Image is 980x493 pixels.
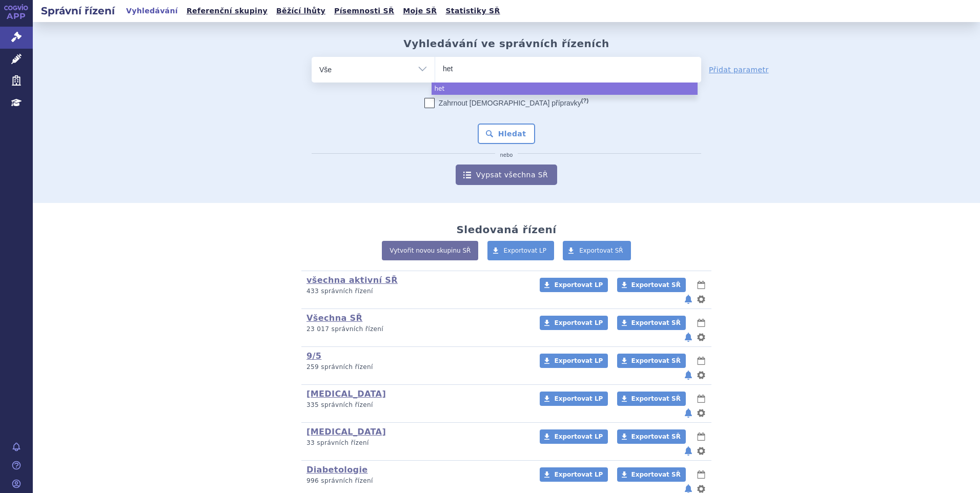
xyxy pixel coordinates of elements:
[554,471,603,478] span: Exportovat LP
[683,293,693,305] button: notifikace
[33,4,123,18] h2: Správní řízení
[683,331,693,343] button: notifikace
[563,241,631,260] a: Exportovat SŘ
[495,152,518,158] i: nebo
[400,4,440,18] a: Moje SŘ
[631,319,681,326] span: Exportovat SŘ
[696,430,706,443] button: lhůty
[554,281,603,289] span: Exportovat LP
[554,395,603,402] span: Exportovat LP
[456,165,557,185] a: Vypsat všechna SŘ
[183,4,271,18] a: Referenční skupiny
[554,319,603,326] span: Exportovat LP
[631,433,681,440] span: Exportovat SŘ
[540,354,608,368] a: Exportovat LP
[683,445,693,457] button: notifikace
[696,331,706,343] button: nastavení
[331,4,397,18] a: Písemnosti SŘ
[683,407,693,419] button: notifikace
[617,278,686,292] a: Exportovat SŘ
[504,247,547,254] span: Exportovat LP
[307,313,362,323] a: Všechna SŘ
[403,37,609,50] h2: Vyhledávání ve správních řízeních
[456,223,556,236] h2: Sledovaná řízení
[696,355,706,367] button: lhůty
[307,401,526,409] p: 335 správních řízení
[696,445,706,457] button: nastavení
[478,124,536,144] button: Hledat
[696,393,706,405] button: lhůty
[631,471,681,478] span: Exportovat SŘ
[540,316,608,330] a: Exportovat LP
[696,407,706,419] button: nastavení
[307,389,386,399] a: [MEDICAL_DATA]
[307,287,526,296] p: 433 správních řízení
[631,281,681,289] span: Exportovat SŘ
[307,427,386,437] a: [MEDICAL_DATA]
[579,247,623,254] span: Exportovat SŘ
[307,477,526,485] p: 996 správních řízení
[307,275,398,285] a: všechna aktivní SŘ
[617,392,686,406] a: Exportovat SŘ
[307,363,526,372] p: 259 správních řízení
[696,369,706,381] button: nastavení
[123,4,181,18] a: Vyhledávání
[696,293,706,305] button: nastavení
[617,429,686,444] a: Exportovat SŘ
[696,468,706,481] button: lhůty
[696,279,706,291] button: lhůty
[554,357,603,364] span: Exportovat LP
[617,316,686,330] a: Exportovat SŘ
[617,467,686,482] a: Exportovat SŘ
[273,4,329,18] a: Běžící lhůty
[307,325,526,334] p: 23 017 správních řízení
[424,98,588,108] label: Zahrnout [DEMOGRAPHIC_DATA] přípravky
[540,467,608,482] a: Exportovat LP
[696,317,706,329] button: lhůty
[631,395,681,402] span: Exportovat SŘ
[307,351,321,361] a: 9/5
[442,4,503,18] a: Statistiky SŘ
[432,83,698,95] li: het
[631,357,681,364] span: Exportovat SŘ
[683,369,693,381] button: notifikace
[307,465,368,475] a: Diabetologie
[487,241,555,260] a: Exportovat LP
[554,433,603,440] span: Exportovat LP
[540,392,608,406] a: Exportovat LP
[307,439,526,447] p: 33 správních řízení
[540,429,608,444] a: Exportovat LP
[581,97,588,104] abbr: (?)
[540,278,608,292] a: Exportovat LP
[709,65,769,75] a: Přidat parametr
[617,354,686,368] a: Exportovat SŘ
[382,241,478,260] a: Vytvořit novou skupinu SŘ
